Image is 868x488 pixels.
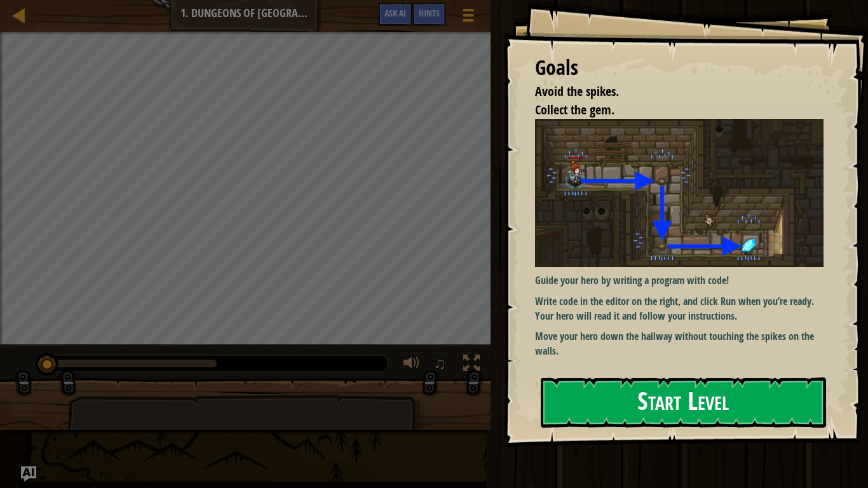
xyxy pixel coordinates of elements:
[535,119,824,267] img: Dungeons of kithgard
[519,101,820,119] li: Collect the gem.
[378,3,412,26] button: Ask AI
[431,352,452,378] button: ♫
[535,329,824,358] p: Move your hero down the hallway without touching the spikes on the walls.
[433,354,446,373] span: ♫
[535,83,619,100] span: Avoid the spikes.
[541,377,826,428] button: Start Level
[419,7,440,19] span: Hints
[384,7,406,19] span: Ask AI
[452,3,484,32] button: Show game menu
[519,83,820,101] li: Avoid the spikes.
[535,101,614,118] span: Collect the gem.
[535,273,824,288] p: Guide your hero by writing a program with code!
[459,352,484,378] button: Toggle fullscreen
[399,352,424,378] button: Adjust volume
[535,53,824,83] div: Goals
[21,466,36,482] button: Ask AI
[535,294,824,323] p: Write code in the editor on the right, and click Run when you’re ready. Your hero will read it an...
